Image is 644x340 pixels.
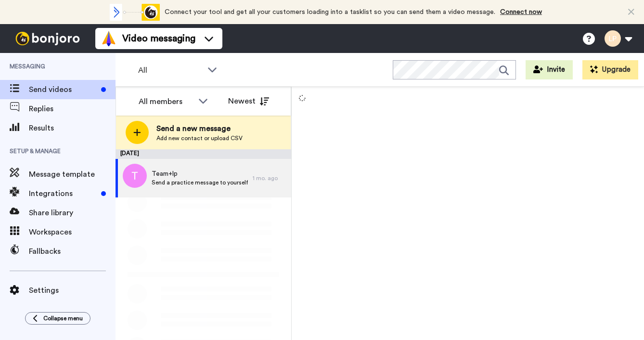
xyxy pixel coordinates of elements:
span: Fallbacks [29,246,116,257]
div: animation [107,4,160,21]
span: Workspaces [29,226,116,238]
div: [DATE] [116,149,291,159]
span: Add new contact or upload CSV [156,134,243,142]
button: Upgrade [582,60,638,79]
span: Team+lp [152,169,248,179]
span: Share library [29,207,116,219]
button: Newest [221,92,276,111]
span: Connect your tool and get all your customers loading into a tasklist so you can send them a video... [165,9,495,15]
span: Send videos [29,84,97,95]
span: Send a practice message to yourself [152,179,248,186]
span: Replies [29,103,116,115]
div: All members [139,96,193,107]
span: Results [29,122,116,134]
img: bj-logo-header-white.svg [12,32,84,45]
span: All [138,65,203,76]
span: Video messaging [122,32,195,45]
div: 1 mo. ago [253,174,286,182]
span: Send a new message [156,123,243,134]
button: Invite [526,60,573,79]
img: t.png [123,164,147,188]
img: vm-color.svg [101,31,116,46]
span: Collapse menu [43,314,83,322]
span: Message template [29,169,116,180]
span: Integrations [29,188,97,199]
span: Settings [29,285,116,296]
button: Collapse menu [25,312,90,325]
a: Connect now [500,9,542,15]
